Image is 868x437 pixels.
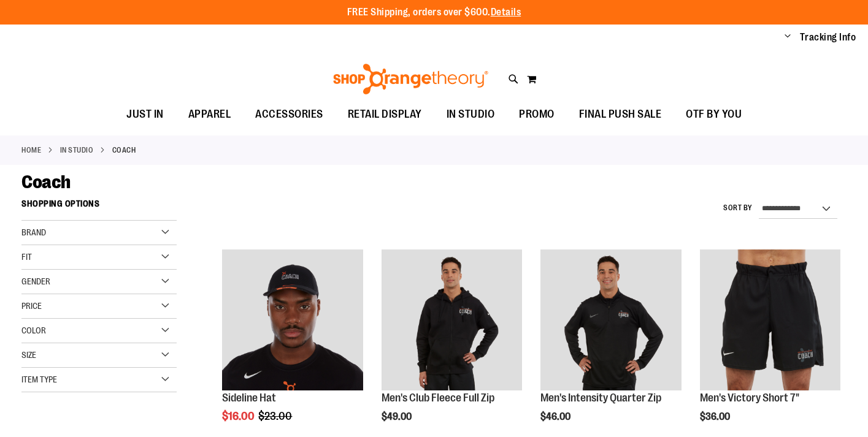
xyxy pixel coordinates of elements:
[700,249,840,390] img: OTF Mens Coach FA23 Victory Short - Black primary image
[222,410,256,422] span: $16.00
[382,249,522,390] img: OTF Mens Coach FA23 Club Fleece Full Zip - Black primary image
[347,6,521,20] p: FREE Shipping, orders over $600.
[126,101,164,128] span: JUST IN
[348,101,422,128] span: RETAIL DISPLAY
[222,392,276,404] a: Sideline Hat
[800,31,856,44] a: Tracking Info
[188,101,231,128] span: APPAREL
[686,101,742,128] span: OTF BY YOU
[258,410,294,422] span: $23.00
[723,203,753,213] label: Sort By
[331,64,490,94] img: Shop Orangetheory
[21,325,46,335] span: Color
[382,249,522,392] a: OTF Mens Coach FA23 Club Fleece Full Zip - Black primary image
[222,249,363,390] img: Sideline Hat primary image
[491,7,521,18] a: Details
[785,31,791,44] button: Account menu
[579,101,662,128] span: FINAL PUSH SALE
[21,301,42,311] span: Price
[700,249,840,392] a: OTF Mens Coach FA23 Victory Short - Black primary image
[112,145,136,156] strong: Coach
[540,249,681,390] img: OTF Mens Coach FA23 Intensity Quarter Zip - Black primary image
[60,145,94,156] a: IN STUDIO
[21,374,57,384] span: Item Type
[21,193,177,221] strong: Shopping Options
[382,411,413,422] span: $49.00
[21,227,46,237] span: Brand
[21,350,36,360] span: Size
[21,252,32,262] span: Fit
[519,101,555,128] span: PROMO
[447,101,495,128] span: IN STUDIO
[382,392,494,404] a: Men's Club Fleece Full Zip
[540,249,681,392] a: OTF Mens Coach FA23 Intensity Quarter Zip - Black primary image
[700,411,732,422] span: $36.00
[255,101,323,128] span: ACCESSORIES
[21,276,50,286] span: Gender
[21,145,41,156] a: Home
[540,411,572,422] span: $46.00
[540,392,661,404] a: Men's Intensity Quarter Zip
[21,172,71,192] span: Coach
[222,249,363,392] a: Sideline Hat primary image
[700,392,799,404] a: Men's Victory Short 7"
